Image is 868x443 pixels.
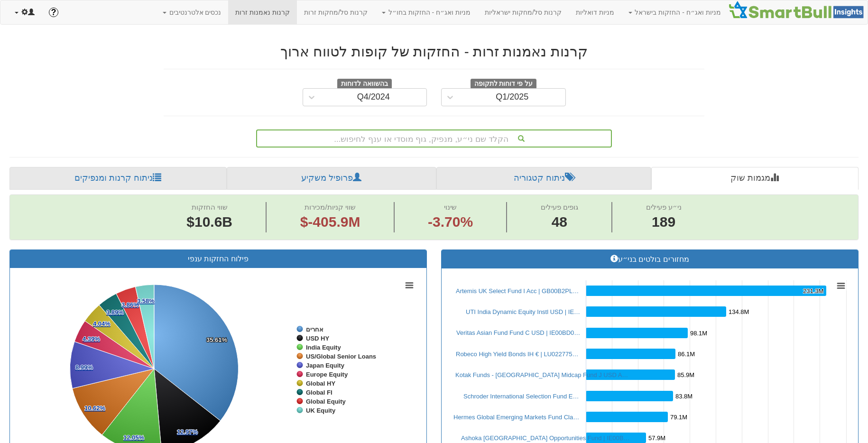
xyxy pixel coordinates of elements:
span: $10.6B [186,214,232,230]
tspan: 231.3M [803,287,823,295]
tspan: 3.58% [137,297,155,305]
a: פרופיל משקיע [227,167,437,190]
a: מניות דואליות [569,0,621,24]
h3: פילוח החזקות ענפי [17,255,419,263]
a: ? [42,0,65,24]
a: ניתוח קרנות ומנפיקים [9,167,227,190]
tspan: 35.61% [206,336,228,343]
tspan: 12.05% [123,434,145,441]
a: Hermes Global Emerging Markets Fund Cla… [453,414,579,421]
span: גופים פעילים [541,203,578,211]
tspan: 134.8M [729,308,749,315]
span: -3.70% [428,212,473,232]
tspan: USD HY [306,335,329,342]
tspan: 3.86% [121,301,139,308]
span: 48 [541,212,578,232]
a: קרנות סל/מחקות זרות [297,0,375,24]
a: נכסים אלטרנטיבים [156,0,229,24]
div: Q4/2024 [357,92,390,102]
tspan: Global FI [306,389,332,396]
a: מניות ואג״ח - החזקות בחו״ל [375,0,478,24]
span: על פי דוחות לתקופה [471,79,536,89]
span: ני״ע פעילים [646,203,682,211]
a: Ashoka [GEOGRAPHIC_DATA] Opportunities Fund | IE00B… [461,434,629,442]
tspan: 83.8M [675,393,693,400]
img: Smartbull [728,0,868,19]
a: קרנות נאמנות זרות [228,0,297,24]
a: Artemis UK Select Fund I Acc | GB00B2PL… [456,287,579,295]
tspan: 85.9M [677,371,694,378]
span: ? [51,8,56,17]
tspan: UK Equity [306,407,336,414]
a: UTI India Dynamic Equity Instl USD | IE… [466,308,580,315]
tspan: India Equity [306,344,341,351]
tspan: 10.62% [84,405,106,412]
a: ניתוח קטגוריה [436,167,651,190]
h2: קרנות נאמנות זרות - החזקות של קופות לטווח ארוך [164,44,704,59]
span: שווי החזקות [192,203,228,211]
tspan: US/Global Senior Loans [306,353,376,360]
tspan: Global Equity [306,398,346,405]
tspan: 86.1M [678,351,695,358]
a: Schroder International Selection Fund E… [463,393,579,400]
a: קרנות סל/מחקות ישראליות [478,0,569,24]
a: מניות ואג״ח - החזקות בישראל [621,0,728,24]
span: בהשוואה לדוחות [337,79,392,89]
a: Kotak Funds - [GEOGRAPHIC_DATA] Midcap Fund J USD A… [455,371,628,378]
tspan: 8.99% [75,364,93,371]
span: $-405.9M [300,214,360,230]
tspan: 79.1M [670,414,687,421]
div: הקלד שם ני״ע, מנפיק, גוף מוסדי או ענף לחיפוש... [257,130,611,147]
a: Robeco High Yield Bonds IH € | LU022775… [456,351,578,358]
tspan: Europe Equity [306,371,348,378]
tspan: 12.97% [177,428,198,435]
span: שווי קניות/מכירות [305,203,355,211]
tspan: 3.89% [106,309,124,316]
tspan: Japan Equity [306,362,345,369]
span: שינוי [444,203,457,211]
tspan: 98.1M [690,330,707,337]
tspan: 57.9M [648,434,665,442]
a: Veritas Asian Fund Fund C USD | IE00BD0… [456,329,580,336]
h3: מחזורים בולטים בני״ע [449,255,851,264]
span: 189 [646,212,682,232]
a: מגמות שוק [651,167,859,190]
tspan: 4.04% [93,320,111,327]
div: Q1/2025 [496,92,528,102]
tspan: 4.39% [83,335,100,342]
tspan: אחרים [306,326,323,333]
tspan: Global HY [306,380,335,387]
